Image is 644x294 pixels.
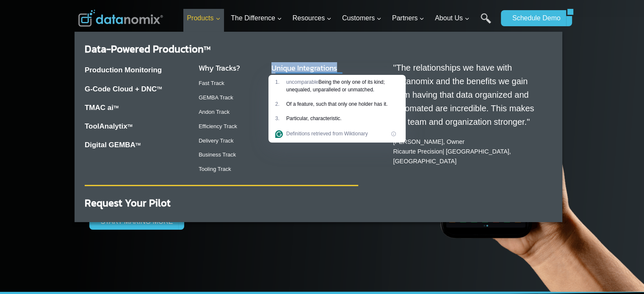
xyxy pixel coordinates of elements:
[85,85,162,93] a: G-Code Cloud + DNCTM
[85,195,171,210] a: Request Your Pilot
[199,109,229,115] a: Andon Track
[85,122,127,130] a: ToolAnalytix
[199,166,231,172] a: Tooling Track
[85,141,141,149] a: Digital GEMBATM
[231,13,282,24] span: The Difference
[187,13,220,24] span: Products
[393,148,442,155] a: Ricaurte Precision
[199,137,233,144] a: Delivery Track
[199,80,224,86] a: Fast Track
[85,66,162,74] a: Production Monitoring
[481,13,491,32] a: Search
[342,13,381,24] span: Customers
[271,137,286,144] a: Vallen
[135,142,141,146] sup: TM
[393,137,544,166] p: [PERSON_NAME], Owner | [GEOGRAPHIC_DATA], [GEOGRAPHIC_DATA]
[199,94,233,101] a: GEMBA Track
[127,124,133,128] a: TM
[392,13,424,24] span: Partners
[157,86,162,90] sup: TM
[199,151,236,158] a: Business Track
[393,61,544,129] p: "The relationships we have with Datanomix and the benefits we gain from having that data organize...
[183,5,497,32] nav: Primary Navigation
[501,10,566,26] a: Schedule Demo
[293,13,332,24] span: Resources
[435,13,470,24] span: About Us
[113,105,119,109] sup: TM
[78,10,163,27] img: Datanomix
[271,62,358,74] h3: Unique Integrations
[199,62,240,74] a: Why Tracks?
[85,41,210,56] a: Data-Powered ProductionTM
[204,44,210,52] sup: TM
[199,123,237,129] a: Efficiency Track
[85,104,119,112] a: TMAC aiTM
